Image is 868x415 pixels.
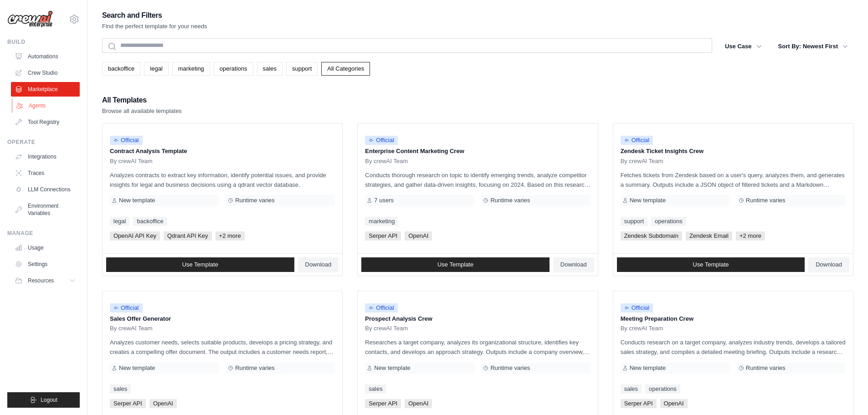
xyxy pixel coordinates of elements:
[11,182,80,197] a: LLM Connections
[630,364,666,372] span: New template
[365,338,590,357] p: Researches a target company, analyzes its organizational structure, identifies key contacts, and ...
[119,197,155,204] span: New template
[365,325,408,332] span: By crewAI Team
[286,62,318,76] a: support
[102,62,140,76] a: backoffice
[621,231,682,241] span: Zendesk Subdomain
[11,49,80,64] a: Automations
[365,136,398,145] span: Official
[365,217,398,226] a: marketing
[11,149,80,164] a: Integrations
[110,158,153,165] span: By crewAI Team
[773,38,853,55] button: Sort By: Newest First
[365,314,590,323] p: Prospect Analysis Crew
[365,231,401,241] span: Serper API
[621,314,846,323] p: Meeting Preparation Crew
[621,338,846,357] p: Conducts research on a target company, analyzes industry trends, develops a tailored sales strate...
[11,199,80,220] a: Environment Variables
[405,231,432,241] span: OpenAI
[621,158,663,165] span: By crewAI Team
[11,257,80,272] a: Settings
[11,115,80,129] a: Tool Registry
[621,384,642,394] a: sales
[645,384,680,394] a: operations
[144,62,168,76] a: legal
[7,392,80,408] button: Logout
[102,22,207,31] p: Find the perfect template for your needs
[305,261,332,268] span: Download
[651,217,686,226] a: operations
[686,231,732,241] span: Zendesk Email
[235,364,275,372] span: Runtime varies
[41,396,57,404] span: Logout
[133,217,167,226] a: backoffice
[374,197,394,204] span: 7 users
[110,314,335,323] p: Sales Offer Generator
[816,261,842,268] span: Download
[11,241,80,255] a: Usage
[621,170,846,190] p: Fetches tickets from Zendesk based on a user's query, analyzes them, and generates a summary. Out...
[28,277,54,284] span: Resources
[553,257,594,272] a: Download
[7,38,80,46] div: Build
[172,62,210,76] a: marketing
[102,94,182,107] h2: All Templates
[110,338,335,357] p: Analyzes customer needs, selects suitable products, develops a pricing strategy, and creates a co...
[405,399,432,408] span: OpenAI
[560,261,587,268] span: Download
[12,98,81,113] a: Agents
[365,147,590,156] p: Enterprise Content Marketing Crew
[110,384,131,394] a: sales
[746,197,786,204] span: Runtime varies
[617,257,805,272] a: Use Template
[110,147,335,156] p: Contract Analysis Template
[321,62,370,76] a: All Categories
[214,62,253,76] a: operations
[110,399,146,408] span: Serper API
[437,261,473,268] span: Use Template
[110,303,143,313] span: Official
[102,9,207,22] h2: Search and Filters
[110,217,129,226] a: legal
[110,325,153,332] span: By crewAI Team
[11,166,80,180] a: Traces
[365,384,386,394] a: sales
[361,257,550,272] a: Use Template
[719,38,767,55] button: Use Case
[7,10,53,28] img: Logo
[621,303,653,313] span: Official
[257,62,282,76] a: sales
[365,170,590,190] p: Conducts thorough research on topic to identify emerging trends, analyze competitor strategies, a...
[621,217,647,226] a: support
[11,66,80,80] a: Crew Studio
[11,273,80,288] button: Resources
[365,158,408,165] span: By crewAI Team
[110,231,160,241] span: OpenAI API Key
[693,261,729,268] span: Use Template
[102,107,182,116] p: Browse all available templates
[235,197,275,204] span: Runtime varies
[746,364,786,372] span: Runtime varies
[660,399,688,408] span: OpenAI
[298,257,339,272] a: Download
[164,231,212,241] span: Qdrant API Key
[11,82,80,97] a: Marketplace
[621,147,846,156] p: Zendesk Ticket Insights Crew
[490,197,530,204] span: Runtime varies
[374,364,410,372] span: New template
[630,197,666,204] span: New template
[110,170,335,190] p: Analyzes contracts to extract key information, identify potential issues, and provide insights fo...
[621,399,657,408] span: Serper API
[106,257,294,272] a: Use Template
[365,399,401,408] span: Serper API
[490,364,530,372] span: Runtime varies
[7,138,80,146] div: Operate
[182,261,218,268] span: Use Template
[365,303,398,313] span: Official
[736,231,765,241] span: +2 more
[110,136,143,145] span: Official
[7,230,80,237] div: Manage
[621,136,653,145] span: Official
[216,231,245,241] span: +2 more
[621,325,663,332] span: By crewAI Team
